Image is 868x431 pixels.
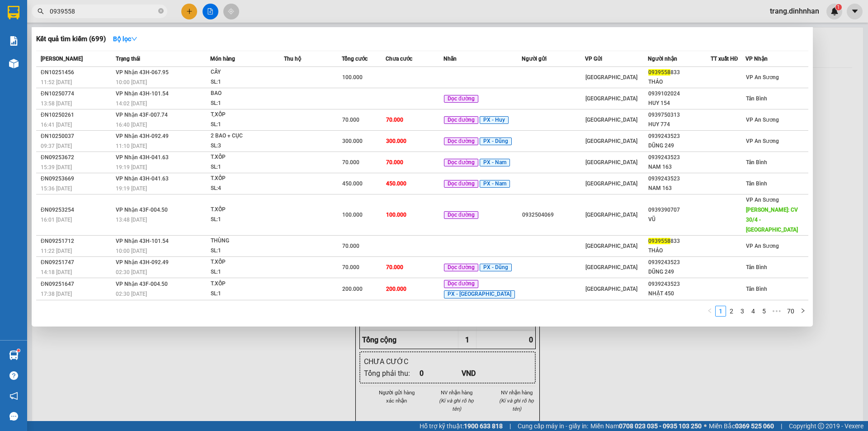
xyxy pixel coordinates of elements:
[41,143,72,149] span: 09:37 [DATE]
[116,69,169,76] span: VP Nhận 43H-067.95
[211,267,278,277] div: SL: 1
[116,281,168,287] span: VP Nhận 43F-004.50
[648,162,710,172] div: NAM 163
[648,68,710,77] div: 833
[41,89,113,99] div: ĐN10250774
[342,159,359,166] span: 70.000
[211,246,278,256] div: SL: 1
[211,89,278,99] div: BAO
[444,280,478,288] span: Dọc đường
[41,68,113,77] div: ĐN10251456
[116,164,147,171] span: 19:19 [DATE]
[41,185,72,192] span: 15:36 [DATE]
[784,306,797,316] a: 70
[113,35,137,43] strong: Bộ lọc
[444,159,478,167] span: Dọc đường
[386,56,412,62] span: Chưa cước
[50,6,156,16] input: Tìm tên, số ĐT hoặc mã đơn
[444,180,478,188] span: Dọc đường
[9,392,18,400] span: notification
[648,205,710,215] div: 0939390707
[585,95,637,102] span: [GEOGRAPHIC_DATA]
[759,306,769,316] a: 5
[716,306,726,316] a: 1
[116,238,169,244] span: VP Nhận 43H-101.54
[585,74,637,81] span: [GEOGRAPHIC_DATA]
[522,210,584,220] div: 0932504069
[41,205,113,215] div: ĐN09253254
[342,264,359,270] span: 70.000
[342,180,363,187] span: 450.000
[116,79,147,85] span: 10:00 [DATE]
[62,38,120,68] li: VP [GEOGRAPHIC_DATA]
[769,306,784,317] li: Next 5 Pages
[386,286,406,292] span: 200.000
[211,215,278,225] div: SL: 1
[211,289,278,299] div: SL: 1
[711,56,738,62] span: TT xuất HĐ
[5,50,11,57] span: environment
[648,184,710,193] div: NAM 163
[748,306,759,317] li: 4
[797,306,808,317] button: right
[704,306,715,317] button: left
[158,8,164,14] span: close-circle
[648,238,670,244] span: 0939558
[41,132,113,141] div: ĐN10250037
[707,308,712,313] span: left
[41,56,83,62] span: [PERSON_NAME]
[116,112,168,118] span: VP Nhận 43F-007.74
[17,349,20,352] sup: 1
[746,117,779,123] span: VP An Sương
[386,117,403,123] span: 70.000
[748,306,758,316] a: 4
[41,279,113,289] div: ĐN09251647
[648,153,710,162] div: 0939243523
[342,138,363,144] span: 300.000
[800,308,806,313] span: right
[158,7,164,16] span: close-circle
[386,180,406,187] span: 450.000
[211,99,278,109] div: SL: 1
[769,306,784,317] span: •••
[585,180,637,187] span: [GEOGRAPHIC_DATA]
[5,38,62,48] li: VP VP An Sương
[648,132,710,141] div: 0939243523
[342,286,363,292] span: 200.000
[648,267,710,277] div: DŨNG 249
[648,56,677,62] span: Người nhận
[116,207,168,213] span: VP Nhận 43F-004.50
[116,90,169,97] span: VP Nhận 43H-101.54
[116,185,147,192] span: 19:19 [DATE]
[8,6,19,19] img: logo-vxr
[745,56,768,62] span: VP Nhận
[41,237,113,246] div: ĐN09251712
[585,264,637,270] span: [GEOGRAPHIC_DATA]
[648,246,710,256] div: THẢO
[585,286,637,292] span: [GEOGRAPHIC_DATA]
[116,122,147,128] span: 16:40 [DATE]
[737,306,748,317] li: 3
[648,279,710,289] div: 0939243523
[116,248,147,254] span: 10:00 [DATE]
[704,306,715,317] li: Previous Page
[9,59,19,68] img: warehouse-icon
[41,217,72,223] span: 16:01 [DATE]
[41,79,72,85] span: 11:52 [DATE]
[746,286,767,292] span: Tân Bình
[116,133,169,139] span: VP Nhận 43H-092.49
[386,138,406,144] span: 300.000
[9,412,18,421] span: message
[648,99,710,108] div: HUY 154
[211,141,278,151] div: SL: 3
[648,174,710,184] div: 0939243523
[648,77,710,87] div: THẢO
[211,184,278,194] div: SL: 4
[5,50,61,107] b: 39/4A Quốc Lộ 1A - [GEOGRAPHIC_DATA] - An Sương - [GEOGRAPHIC_DATA]
[106,32,145,46] button: Bộ lọcdown
[480,159,510,167] span: PX - Nam
[41,164,72,171] span: 15:39 [DATE]
[342,212,363,218] span: 100.000
[41,110,113,120] div: ĐN10250261
[746,243,779,249] span: VP An Sương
